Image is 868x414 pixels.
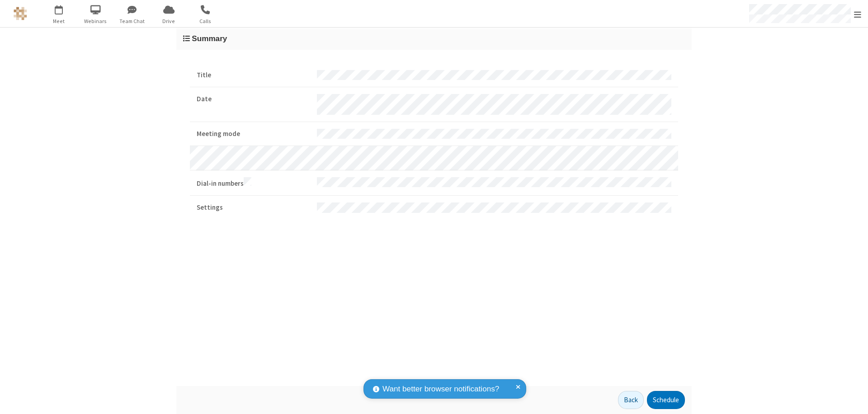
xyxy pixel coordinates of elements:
span: Calls [189,17,222,25]
strong: Title [197,70,310,80]
span: Want better browser notifications? [382,383,499,395]
span: Webinars [79,17,113,25]
span: Meet [42,17,76,25]
span: Team Chat [115,17,149,25]
span: Summary [192,34,227,43]
span: Drive [152,17,186,25]
button: Schedule [647,391,685,409]
strong: Date [197,94,310,104]
strong: Settings [197,202,310,213]
strong: Dial-in numbers [197,177,310,189]
strong: Meeting mode [197,129,310,139]
button: Back [618,391,644,409]
img: QA Selenium DO NOT DELETE OR CHANGE [14,7,27,20]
